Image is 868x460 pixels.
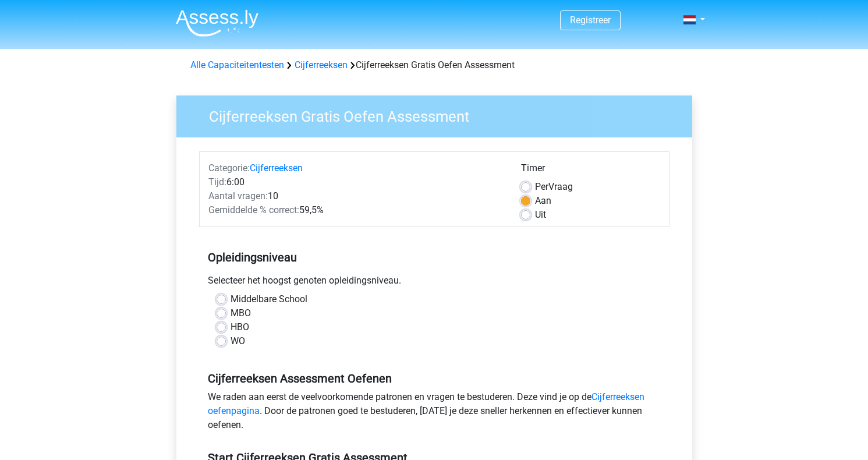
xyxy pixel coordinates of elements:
a: Alle Capaciteitentesten [190,59,284,70]
h3: Cijferreeksen Gratis Oefen Assessment [195,103,683,126]
span: Gemiddelde % correct: [208,204,299,215]
span: Per [535,181,548,192]
h5: Cijferreeksen Assessment Oefenen [208,371,661,385]
h5: Opleidingsniveau [208,246,661,269]
div: We raden aan eerst de veelvoorkomende patronen en vragen te bestuderen. Deze vind je op de . Door... [199,390,669,437]
label: Aan [535,194,551,208]
div: 6:00 [200,175,512,189]
a: Registreer [570,15,611,26]
label: HBO [231,320,249,334]
div: Cijferreeksen Gratis Oefen Assessment [186,58,683,72]
div: 10 [200,189,512,203]
label: MBO [231,306,251,320]
a: Cijferreeksen [250,162,303,174]
span: Tijd: [208,176,226,187]
div: Timer [521,161,660,180]
img: Assessly [176,9,258,37]
div: 59,5% [200,203,512,217]
label: WO [231,334,245,348]
a: Cijferreeksen [295,59,348,70]
span: Categorie: [208,162,250,174]
label: Uit [535,208,546,222]
label: Middelbare School [231,292,307,306]
div: Selecteer het hoogst genoten opleidingsniveau. [199,274,669,292]
span: Aantal vragen: [208,190,268,201]
label: Vraag [535,180,573,194]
